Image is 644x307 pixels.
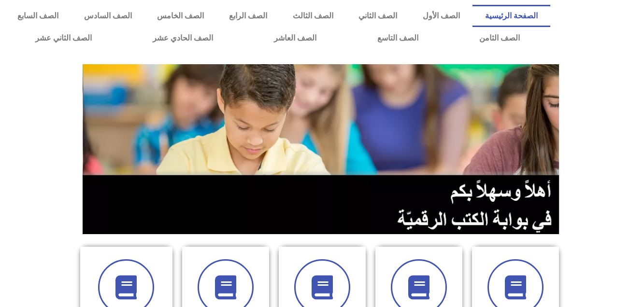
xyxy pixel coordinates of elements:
a: الصف الثاني عشر [5,27,122,49]
a: الصف السابع [5,5,71,27]
a: الصف العاشر [243,27,347,49]
a: الصف التاسع [347,27,449,49]
a: الصف الأول [410,5,472,27]
a: الصف الخامس [144,5,216,27]
a: الصف السادس [71,5,144,27]
a: الصفحة الرئيسية [472,5,550,27]
a: الصف الثالث [280,5,346,27]
a: الصف الثاني [346,5,410,27]
a: الصف الحادي عشر [122,27,243,49]
a: الصف الثامن [449,27,550,49]
a: الصف الرابع [216,5,280,27]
